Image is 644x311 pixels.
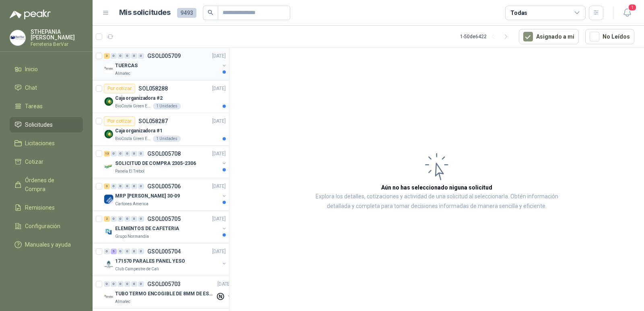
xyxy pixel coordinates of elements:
p: [DATE] [212,52,226,60]
div: 0 [118,53,124,59]
div: 0 [138,249,144,254]
p: Almatec [115,299,130,305]
p: BioCosta Green Energy S.A.S [115,103,151,109]
a: 3 0 0 0 0 0 GSOL005709[DATE] Company LogoTUERCASAlmatec [104,51,227,77]
span: Licitaciones [25,139,55,148]
div: 13 [104,151,110,157]
p: TUBO TERMO ENCOGIBLE DE 8MM DE ESPESOR X 5CMS [115,290,215,298]
p: BioCosta Green Energy S.A.S [115,136,151,142]
span: Tareas [25,102,43,111]
div: 0 [131,151,137,157]
a: 3 0 0 0 0 0 GSOL005706[DATE] Company LogoMRP [PERSON_NAME] 30-09Cartones America [104,181,227,207]
div: 0 [118,151,124,157]
span: Configuración [25,222,60,231]
img: Company Logo [104,227,114,237]
span: Órdenes de Compra [25,176,75,194]
p: Panela El Trébol [115,168,144,175]
p: Almatec [115,70,130,77]
div: 0 [124,53,130,59]
div: 3 [104,183,110,189]
span: Solicitudes [25,120,53,129]
div: 0 [111,53,117,59]
a: 2 0 0 0 0 0 GSOL005705[DATE] Company LogoELEMENTOS DE CAFETERIAGrupo Normandía [104,214,227,240]
p: GSOL005708 [147,151,181,157]
a: Chat [10,80,83,95]
div: 0 [104,281,110,287]
div: 0 [138,183,144,189]
div: 0 [138,53,144,59]
a: Configuración [10,218,83,234]
div: 0 [124,249,130,254]
img: Company Logo [104,260,114,269]
div: 0 [124,151,130,157]
div: 0 [118,216,124,222]
p: STHEPANIA [PERSON_NAME] [31,29,83,40]
p: SOL058287 [138,118,168,124]
div: 0 [131,183,137,189]
span: 1 [628,4,637,11]
img: Company Logo [104,97,114,106]
button: 1 [620,6,634,20]
div: Todas [510,8,527,17]
a: 0 0 0 0 0 0 GSOL005703[DATE] Company LogoTUBO TERMO ENCOGIBLE DE 8MM DE ESPESOR X 5CMSAlmatec [104,279,233,305]
span: search [208,10,213,15]
div: 0 [118,281,124,287]
a: Órdenes de Compra [10,173,83,197]
p: 171570 PARALES PANEL YESO [115,257,185,265]
p: MRP [PERSON_NAME] 30-09 [115,192,180,200]
p: [DATE] [212,117,226,125]
div: 0 [118,183,124,189]
div: 0 [124,183,130,189]
a: 0 5 0 0 0 0 GSOL005704[DATE] Company Logo171570 PARALES PANEL YESOClub Campestre de Cali [104,247,227,272]
img: Company Logo [104,129,114,139]
p: ELEMENTOS DE CAFETERIA [115,225,179,233]
p: GSOL005705 [147,216,181,222]
span: Inicio [25,65,38,74]
span: Manuales y ayuda [25,240,71,249]
p: GSOL005706 [147,183,181,189]
a: Tareas [10,99,83,114]
div: 0 [138,281,144,287]
a: Solicitudes [10,117,83,132]
img: Company Logo [10,30,25,45]
p: SOLICITUD DE COMPRA 2305-2306 [115,160,196,167]
a: Licitaciones [10,136,83,151]
div: 5 [111,249,117,254]
img: Company Logo [104,194,114,204]
div: 0 [104,249,110,254]
div: 0 [111,151,117,157]
p: [DATE] [212,183,226,190]
a: Manuales y ayuda [10,237,83,252]
div: 0 [138,216,144,222]
a: Cotizar [10,154,83,169]
div: 0 [111,281,117,287]
a: Por cotizarSOL058287[DATE] Company LogoCaja organizadora #1BioCosta Green Energy S.A.S1 Unidades [93,113,229,146]
p: Caja organizadora #1 [115,127,163,135]
div: 0 [131,53,137,59]
h3: Aún no has seleccionado niguna solicitud [381,183,492,192]
div: Por cotizar [104,116,135,126]
p: [DATE] [212,150,226,158]
span: Chat [25,83,37,92]
p: GSOL005703 [147,281,181,287]
p: Grupo Normandía [115,233,149,240]
span: Cotizar [25,157,43,166]
p: Ferreteria BerVar [31,42,83,47]
p: Cartones America [115,201,149,207]
button: Asignado a mi [519,29,579,44]
img: Company Logo [104,64,114,74]
div: 0 [131,249,137,254]
p: TUERCAS [115,62,138,70]
div: 3 [104,53,110,59]
div: 0 [111,216,117,222]
img: Company Logo [104,292,114,302]
div: 0 [131,281,137,287]
a: Inicio [10,62,83,77]
div: 1 Unidades [153,103,181,109]
p: GSOL005709 [147,53,181,59]
div: 1 Unidades [153,136,181,142]
h1: Mis solicitudes [119,7,171,19]
a: Remisiones [10,200,83,215]
img: Company Logo [104,162,114,171]
p: GSOL005704 [147,249,181,254]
